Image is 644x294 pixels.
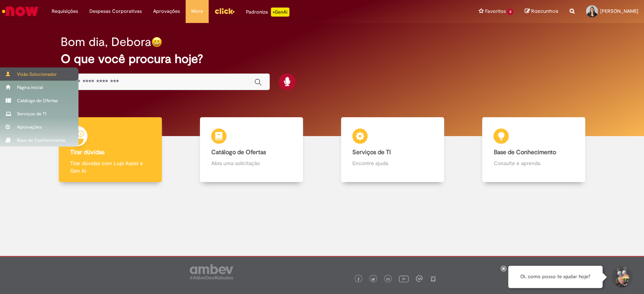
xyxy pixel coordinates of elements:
span: Requisições [52,8,78,15]
span: 3 [507,9,513,15]
div: Padroniza [246,8,289,17]
span: Rascunhos [531,8,558,15]
span: Aprovações [153,8,180,15]
span: Favoritos [485,8,506,15]
img: ServiceNow [1,4,40,19]
span: More [191,8,203,15]
img: logo_footer_youtube.png [399,274,409,283]
img: logo_footer_facebook.png [357,277,360,281]
b: Tirar dúvidas [70,149,105,156]
img: logo_footer_linkedin.png [386,277,390,282]
a: Serviços de TI Encontre ajuda [322,117,463,182]
h2: Bom dia, Debora [61,35,151,49]
p: Tirar dúvidas com Lupi Assist e Gen Ai [70,159,151,175]
div: Oi, como posso te ajudar hoje? [508,266,603,288]
p: Consulte e aprenda [493,159,574,167]
img: happy-face.png [151,37,162,47]
img: logo_footer_workplace.png [416,275,423,282]
p: Abra uma solicitação [211,159,292,167]
b: Serviços de TI [352,149,391,156]
h2: O que você procura hoje? [61,52,583,66]
button: Iniciar Conversa de Suporte [610,266,633,288]
a: Tirar dúvidas Tirar dúvidas com Lupi Assist e Gen Ai [40,117,181,182]
a: Catálogo de Ofertas Abra uma solicitação [181,117,322,182]
span: [PERSON_NAME] [600,8,638,14]
b: Base de Conhecimento [493,149,556,156]
a: Rascunhos [525,8,558,15]
p: Encontre ajuda [352,159,433,167]
img: click_logo_yellow_360x200.png [214,5,235,17]
img: logo_footer_twitter.png [371,277,375,281]
b: Catálogo de Ofertas [211,149,266,156]
img: logo_footer_ambev_rotulo_gray.png [190,264,233,279]
span: Despesas Corporativas [89,8,142,15]
a: Base de Conhecimento Consulte e aprenda [463,117,604,182]
p: +GenAi [271,8,289,17]
img: logo_footer_naosei.png [430,275,437,282]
